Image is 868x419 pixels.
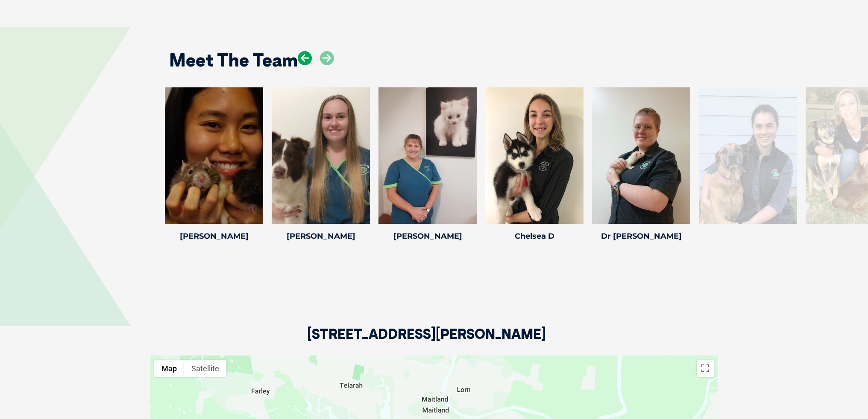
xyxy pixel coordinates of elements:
[154,360,184,377] button: Show street map
[272,232,370,240] h4: [PERSON_NAME]
[184,360,226,377] button: Show satellite imagery
[165,232,263,240] h4: [PERSON_NAME]
[485,232,584,240] h4: Chelsea D
[169,51,298,69] h2: Meet The Team
[378,232,477,240] h4: [PERSON_NAME]
[697,360,714,377] button: Toggle fullscreen view
[592,232,690,240] h4: Dr [PERSON_NAME]
[307,327,546,355] h2: [STREET_ADDRESS][PERSON_NAME]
